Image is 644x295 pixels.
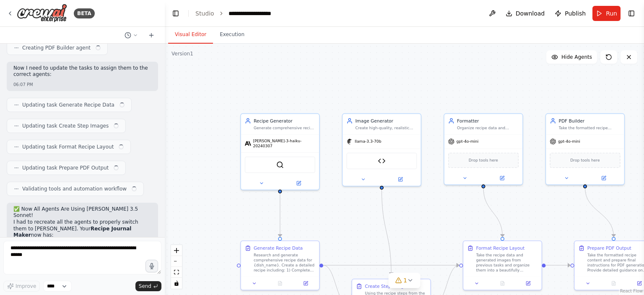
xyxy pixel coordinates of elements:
[267,279,293,287] button: No output available
[600,279,627,287] button: No output available
[171,267,182,278] button: fit view
[171,245,182,256] button: zoom in
[240,240,319,290] div: Generate Recipe DataResearch and generate comprehensive recipe data for {dish_name}. Create a det...
[444,113,523,185] div: FormatterOrganize recipe data and generated images into a clean, well-structured markdown format ...
[3,281,40,292] button: Improve
[170,8,182,19] button: Hide left sidebar
[16,283,36,290] span: Improve
[355,139,381,144] span: llama-3.3-70b
[382,175,418,183] button: Open in side panel
[480,188,506,237] g: Edge from ac678280-eee3-4152-acc0-05f7d1fb8a0e to 81c11707-4b9e-45c9-b474-dd35b6f640e7
[13,81,151,88] div: 06:07 PM
[586,174,622,182] button: Open in side panel
[13,226,131,238] strong: Recipe Journal Maker
[545,113,625,185] div: PDF BuilderTake the formatted recipe content and prepare it for PDF conversion, providing detaile...
[213,26,251,44] button: Execution
[295,279,317,287] button: Open in side panel
[476,253,538,273] div: Take the recipe data and generated images from previous tasks and organize them into a beautifull...
[342,113,421,186] div: Image GeneratorCreate high-quality, realistic cooking step images for each instruction in the rec...
[457,117,519,124] div: Formatter
[323,262,459,269] g: Edge from 333bcca0-0f87-4552-b5c4-b8ad440e81ed to 81c11707-4b9e-45c9-b474-dd35b6f640e7
[355,117,417,124] div: Image Generator
[559,117,621,124] div: PDF Builder
[121,30,141,40] button: Switch to previous chat
[22,44,91,51] span: Creating PDF Builder agent
[171,278,182,289] button: toggle interactivity
[195,10,214,17] a: Studio
[171,50,193,57] div: Version 1
[145,260,158,272] button: Click to speak your automation idea
[463,240,542,290] div: Format Recipe LayoutTake the recipe data and generated images from previous tasks and organize th...
[22,164,109,171] span: Updating task Prepare PDF Output
[13,219,151,239] p: I had to recreate all the agents to properly switch them to [PERSON_NAME]. Your now has:
[388,273,421,288] button: 1
[253,138,315,149] span: [PERSON_NAME]-3-haiku-20240307
[502,6,548,21] button: Download
[22,144,114,150] span: Updating task Format Recipe Layout
[254,117,315,124] div: Recipe Generator
[546,50,597,64] button: Hide Agents
[22,123,109,129] span: Updating task Create Step Images
[254,245,303,251] div: Generate Recipe Data
[626,8,637,19] button: Show right sidebar
[456,139,478,144] span: gpt-4o-mini
[378,157,385,164] img: HuggingFace Food Diffusion Tool
[365,283,409,290] div: Create Step Images
[592,6,621,21] button: Run
[469,157,498,163] span: Drop tools here
[570,157,600,163] span: Drop tools here
[168,26,213,44] button: Visual Editor
[558,139,580,144] span: gpt-4o-mini
[606,9,617,18] span: Run
[587,245,631,251] div: Prepare PDF Output
[240,113,319,190] div: Recipe GeneratorGenerate comprehensive recipe data for {dish_name}, including detailed ingredient...
[476,245,525,251] div: Format Recipe Layout
[276,161,284,169] img: SerplyWebSearchTool
[254,253,315,273] div: Research and generate comprehensive recipe data for {dish_name}. Create a detailed recipe includi...
[620,289,643,293] a: React Flow attribution
[13,65,151,78] p: Now I need to update the tasks to assign them to the correct agents:
[559,125,621,131] div: Take the formatted recipe content and prepare it for PDF conversion, providing detailed instructi...
[74,8,95,18] div: BETA
[561,54,592,60] span: Hide Agents
[171,245,182,289] div: React Flow controls
[403,276,407,285] span: 1
[457,125,519,131] div: Organize recipe data and generated images into a clean, well-structured markdown format that's re...
[517,279,539,287] button: Open in side panel
[280,179,317,187] button: Open in side panel
[145,30,158,40] button: Start a new chat
[139,283,151,290] span: Send
[254,125,315,131] div: Generate comprehensive recipe data for {dish_name}, including detailed ingredients list with meas...
[22,102,114,108] span: Updating task Generate Recipe Data
[582,188,617,237] g: Edge from 835be2fd-a561-4735-ac8e-457f55274fdc to 67c6dc30-1027-491c-9613-3e76a552b532
[22,185,127,192] span: Validating tools and automation workflow
[484,174,520,182] button: Open in side panel
[135,281,161,291] button: Send
[195,9,285,18] nav: breadcrumb
[546,262,571,269] g: Edge from 81c11707-4b9e-45c9-b474-dd35b6f640e7 to 67c6dc30-1027-491c-9613-3e76a552b532
[277,189,283,237] g: Edge from 5e1bc409-9e1a-4352-b026-50a39bd54c93 to 333bcca0-0f87-4552-b5c4-b8ad440e81ed
[17,4,67,23] img: Logo
[551,6,589,21] button: Publish
[355,125,417,131] div: Create high-quality, realistic cooking step images for each instruction in the recipe, ensuring e...
[565,9,586,18] span: Publish
[171,256,182,267] button: zoom out
[13,206,151,219] h2: ✅ Now All Agents Are Using [PERSON_NAME] 3.5 Sonnet!
[489,279,516,287] button: No output available
[379,189,395,275] g: Edge from 34b0117f-e204-4177-b744-4cbd84da143e to d88595de-b4f4-4453-83d4-3845c08b2261
[516,9,545,18] span: Download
